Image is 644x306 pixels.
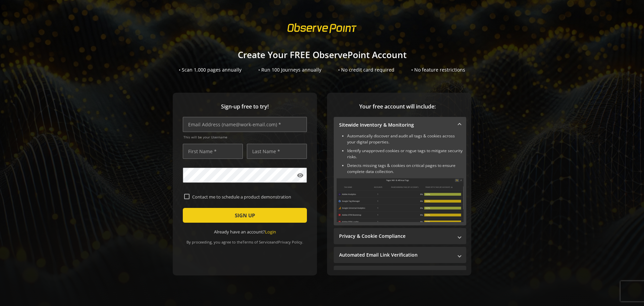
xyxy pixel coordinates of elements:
div: Sitewide Inventory & Monitoring [334,133,466,225]
mat-panel-title: Automated Email Link Verification [339,252,453,258]
label: Contact me to schedule a product demonstration [190,194,306,200]
mat-panel-title: Sitewide Inventory & Monitoring [339,122,453,128]
mat-icon: visibility [297,172,304,179]
mat-expansion-panel-header: Sitewide Inventory & Monitoring [334,117,466,133]
a: Terms of Service [243,239,271,245]
img: Sitewide Inventory & Monitoring [336,178,464,222]
div: Already have an account? [183,229,307,235]
li: Detects missing tags & cookies on critical pages to ensure complete data collection. [347,163,464,175]
button: SIGN UP [183,208,307,223]
mat-expansion-panel-header: Performance Monitoring with Web Vitals [334,266,466,282]
span: Sign-up free to try! [183,103,307,111]
a: Login [265,229,276,235]
span: Your free account will include: [334,103,461,111]
div: • No credit card required [338,67,394,73]
div: • No feature restrictions [411,67,465,73]
mat-panel-title: Privacy & Cookie Compliance [339,233,453,239]
input: First Name * [183,144,243,159]
div: By proceeding, you agree to the and . [183,235,307,245]
li: Automatically discover and audit all tags & cookies across your digital properties. [347,133,464,145]
div: • Run 100 Journeys annually [258,67,321,73]
div: • Scan 1,000 pages annually [179,67,241,73]
mat-expansion-panel-header: Privacy & Cookie Compliance [334,228,466,244]
input: Email Address (name@work-email.com) * [183,117,307,132]
a: Privacy Policy [278,239,302,245]
input: Last Name * [247,144,307,159]
span: SIGN UP [235,209,255,221]
li: Identify unapproved cookies or rogue tags to mitigate security risks. [347,148,464,160]
span: This will be your Username [183,135,307,139]
mat-expansion-panel-header: Automated Email Link Verification [334,247,466,263]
